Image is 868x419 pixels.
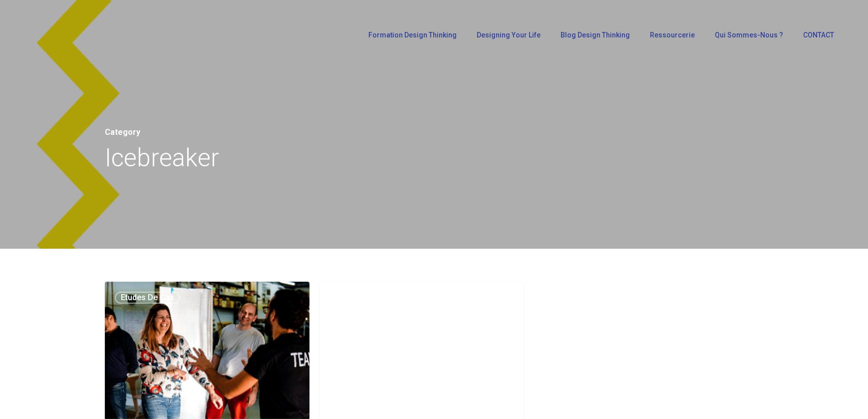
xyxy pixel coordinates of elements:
[477,31,541,39] span: Designing Your Life
[715,31,783,39] span: Qui sommes-nous ?
[363,31,462,38] a: Formation Design Thinking
[329,292,380,304] a: Icebreaker
[710,31,788,38] a: Qui sommes-nous ?
[645,31,700,38] a: Ressourcerie
[105,127,140,137] span: Category
[115,292,180,304] a: Etudes de cas
[472,31,546,38] a: Designing Your Life
[798,31,839,38] a: CONTACT
[650,31,695,39] span: Ressourcerie
[105,140,764,175] h1: Icebreaker
[803,31,834,39] span: CONTACT
[561,31,630,39] span: Blog Design Thinking
[368,31,457,39] span: Formation Design Thinking
[556,31,635,38] a: Blog Design Thinking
